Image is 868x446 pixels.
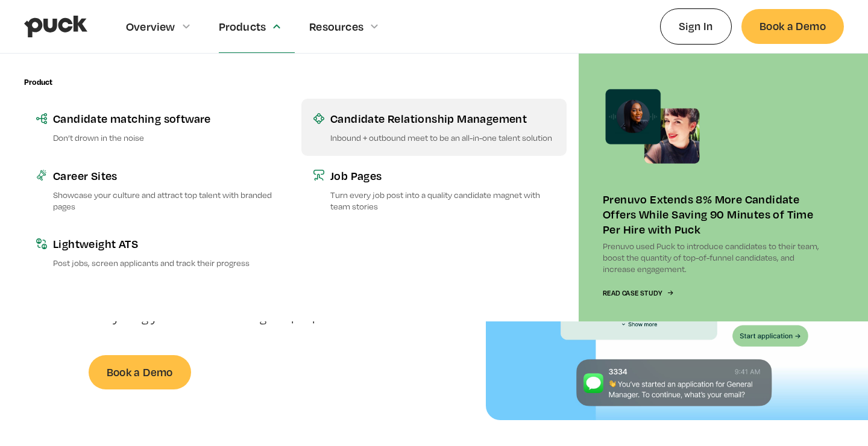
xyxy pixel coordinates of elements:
a: Candidate Relationship ManagementInbound + outbound meet to be an all-in-one talent solution [301,99,567,155]
div: Resources [309,20,363,33]
p: Showcase your culture and attract top talent with branded pages [53,189,277,212]
div: Candidate Relationship Management [330,111,555,126]
a: Job PagesTurn every job post into a quality candidate magnet with team stories [301,156,567,224]
p: Inbound + outbound meet to be an all-in-one talent solution [330,132,555,143]
a: Lightweight ATSPost jobs, screen applicants and track their progress [24,224,289,280]
a: Book a Demo [89,355,191,389]
div: Job Pages [330,168,555,183]
div: Products [219,20,266,33]
p: Turn every job post into a quality candidate magnet with team stories [330,189,555,212]
p: Don’t drown in the noise [53,132,277,143]
p: Prenuvo used Puck to introduce candidates to their team, boost the quantity of top-of-funnel cand... [603,240,820,275]
div: Overview [126,20,175,33]
div: Read Case Study [603,290,662,297]
a: Book a Demo [741,9,844,43]
div: Prenuvo Extends 8% More Candidate Offers While Saving 90 Minutes of Time Per Hire with Puck [603,191,820,237]
div: Lightweight ATS [53,236,277,251]
a: Candidate matching softwareDon’t drown in the noise [24,99,289,155]
a: Career SitesShowcase your culture and attract top talent with branded pages [24,156,289,224]
a: Prenuvo Extends 8% More Candidate Offers While Saving 90 Minutes of Time Per Hire with PuckPrenuv... [579,54,844,321]
a: Sign In [660,8,732,44]
div: Career Sites [53,168,277,183]
div: Candidate matching software [53,111,277,126]
p: Post jobs, screen applicants and track their progress [53,257,277,268]
div: Product [24,78,52,87]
